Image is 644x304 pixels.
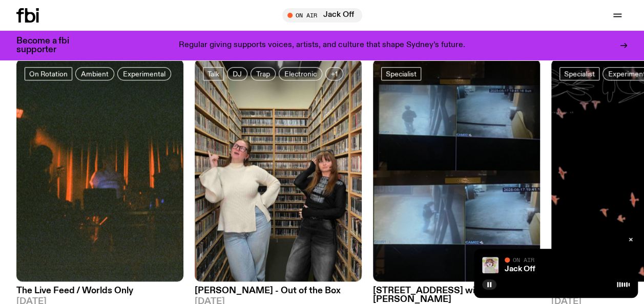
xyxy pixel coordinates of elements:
[331,70,338,78] span: +1
[559,67,599,80] a: Specialist
[195,59,362,281] img: https://media.fbi.radio/images/IMG_7702.jpg
[16,287,183,295] h3: The Live Feed / Worlds Only
[513,256,534,263] span: On Air
[81,70,109,78] span: Ambient
[123,70,165,78] span: Experimental
[16,59,183,281] img: A grainy film image of shadowy band figures on stage, with red light behind them
[251,67,276,80] a: Trap
[29,70,68,78] span: On Rotation
[256,70,270,78] span: Trap
[195,287,362,295] h3: [PERSON_NAME] - Out of the Box
[284,70,317,78] span: Electronic
[505,265,535,273] a: Jack Off
[117,67,171,80] a: Experimental
[482,257,498,273] img: a dotty lady cuddling her cat amongst flowers
[564,70,595,78] span: Specialist
[16,37,82,54] h3: Become a fbi supporter
[325,67,343,80] button: +1
[279,67,322,80] a: Electronic
[203,67,224,80] a: Talk
[373,287,540,304] h3: [STREET_ADDRESS] with Banjo [PERSON_NAME]
[75,67,114,80] a: Ambient
[25,67,72,80] a: On Rotation
[227,67,247,80] a: DJ
[207,70,219,78] span: Talk
[179,41,465,50] p: Regular giving supports voices, artists, and culture that shape Sydney’s future.
[282,8,362,23] button: On AirJack Off
[233,70,242,78] span: DJ
[381,67,421,80] a: Specialist
[386,70,417,78] span: Specialist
